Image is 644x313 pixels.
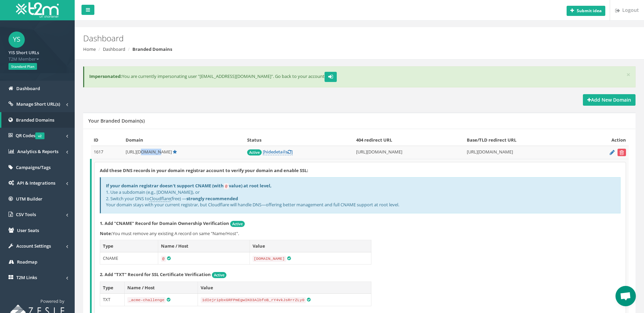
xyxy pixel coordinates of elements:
strong: 1. Add "CNAME" Record for Domain Ownership Verification [100,220,229,226]
span: Dashboard [16,85,40,91]
div: Open chat [615,286,636,306]
td: 1617 [91,146,123,159]
b: Submit idea [577,8,602,14]
span: [URL][DOMAIN_NAME] [126,149,172,155]
td: CNAME [100,252,158,265]
td: [URL][DOMAIN_NAME] [464,146,582,159]
span: API & Integrations [17,180,55,186]
b: If your domain registrar doesn't support CNAME (with value) at root level, [106,183,272,189]
span: hide [264,149,273,155]
button: Submit idea [567,6,605,16]
th: Action [582,134,629,146]
th: Base/TLD redirect URL [464,134,582,146]
code: _acme-challenge [127,297,166,303]
b: Impersonated: [89,73,122,79]
div: You are currently impersonating user "[EMAIL_ADDRESS][DOMAIN_NAME]". Go back to your account [83,66,636,87]
button: × [626,71,630,78]
span: YS [8,32,25,48]
span: Standard Plan [8,63,37,70]
th: Name / Host [124,281,198,294]
b: Note: [100,230,112,236]
th: Value [250,240,371,252]
code: [DOMAIN_NAME] [253,256,286,262]
span: Powered by [40,298,65,304]
th: Type [100,281,125,294]
code: @ [224,183,229,189]
span: Active [212,272,226,278]
h5: Your Branded Domain(s) [88,118,145,123]
span: QR Codes [16,132,44,139]
strong: Add New Domain [587,97,631,103]
td: TXT [100,294,125,306]
strong: YIS Short URLs [8,49,39,56]
span: Active [230,221,245,227]
th: ID [91,134,123,146]
span: Branded Domains [16,117,54,123]
b: strongly recommended [186,195,238,202]
span: Account Settings [16,243,51,249]
a: [hidedetails] [263,149,293,155]
span: Roadmap [17,259,37,265]
th: Name / Host [158,240,250,252]
td: [URL][DOMAIN_NAME] [353,146,464,159]
a: Cloudflare [149,195,170,202]
img: T2M [16,2,59,18]
span: Active [247,149,262,155]
span: Manage Short URL(s) [16,101,60,107]
a: Add New Domain [583,94,636,106]
a: Dashboard [103,46,125,52]
span: T2M Member [8,56,66,62]
code: 1dIejripbxGRFPmEgwIKO3AlbfoB_rY4vkJsRrrZLy0 [201,297,306,303]
span: UTM Builder [16,196,42,202]
p: You must remove any existing A record on same "Name/Host". [100,230,621,237]
span: Campaigns/Tags [16,164,51,170]
h2: Dashboard [83,34,542,43]
span: Analytics & Reports [17,148,58,154]
code: @ [161,256,166,262]
span: User Seats [17,227,39,233]
strong: Branded Domains [132,46,172,52]
span: CSV Tools [16,211,36,217]
th: 404 redirect URL [353,134,464,146]
th: Status [244,134,354,146]
th: Type [100,240,158,252]
div: 1. Use a subdomain (e.g., [DOMAIN_NAME]), or 2. Switch your DNS to (free) — Your domain stays wit... [100,177,621,213]
span: v2 [35,132,44,139]
a: Home [83,46,96,52]
a: YIS Short URLs T2M Member [8,48,66,62]
a: Default [173,149,177,155]
th: Value [198,281,371,294]
th: Domain [123,134,244,146]
span: T2M Links [16,274,37,280]
strong: 2. Add "TXT" Record for SSL Certificate Verification [100,271,211,277]
strong: Add these DNS records in your domain registrar account to verify your domain and enable SSL: [100,167,308,173]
